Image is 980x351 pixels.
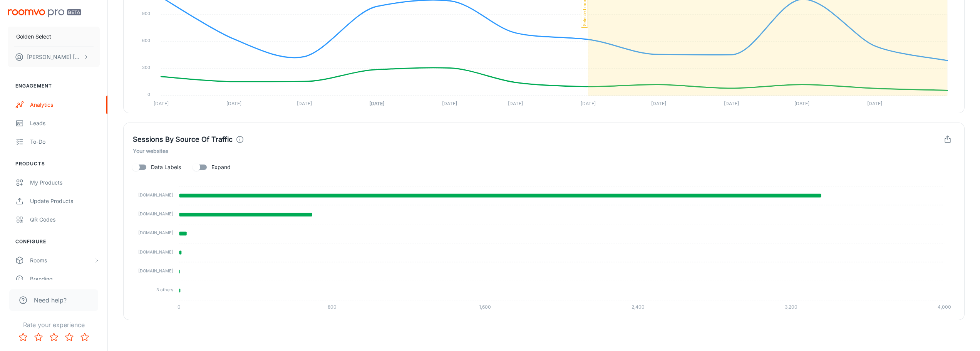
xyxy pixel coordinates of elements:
tspan: [DOMAIN_NAME] [138,192,173,198]
button: [PERSON_NAME] [PERSON_NAME] [8,47,100,67]
tspan: 1,600 [479,304,491,310]
tspan: [DATE] [651,101,666,106]
span: Data Labels [151,163,181,171]
tspan: [DOMAIN_NAME] [138,211,173,217]
tspan: 4,000 [938,304,951,310]
tspan: [DATE] [297,101,312,106]
p: Rate your experience [6,320,101,329]
p: [PERSON_NAME] [PERSON_NAME] [27,53,81,61]
tspan: 800 [328,304,337,310]
h6: Your websites [133,147,955,155]
tspan: [DATE] [581,101,596,106]
div: Leads [30,119,100,128]
tspan: [DOMAIN_NAME] [138,268,173,274]
button: Rate 2 star [31,329,46,345]
div: Update Products [30,197,100,205]
tspan: [DATE] [369,101,384,106]
tspan: [DATE] [442,101,457,106]
button: Rate 4 star [62,329,77,345]
span: Need help? [34,296,67,305]
tspan: [DATE] [724,101,739,106]
div: To-do [30,138,100,146]
div: Analytics [30,101,100,109]
tspan: [DATE] [794,101,809,106]
button: Rate 5 star [77,329,92,345]
tspan: 3 others [156,287,173,292]
tspan: 600 [142,38,150,43]
tspan: [DATE] [226,101,241,106]
button: Rate 3 star [46,329,62,345]
tspan: [DOMAIN_NAME] [138,249,173,255]
tspan: 300 [142,65,150,70]
tspan: 2,400 [632,304,645,310]
tspan: [DATE] [154,101,169,106]
p: Golden Select [16,32,51,41]
tspan: 0 [178,304,181,310]
img: Roomvo PRO Beta [8,9,81,17]
tspan: 900 [142,11,150,16]
h4: Sessions By Source Of Traffic [133,134,233,145]
div: Rooms [30,256,94,265]
tspan: [DATE] [508,101,523,106]
div: QR Codes [30,215,100,224]
button: Golden Select [8,27,100,47]
tspan: 3,200 [785,304,797,310]
div: Branding [30,275,100,283]
tspan: [DATE] [867,101,882,106]
div: My Products [30,178,100,187]
button: Rate 1 star [15,329,31,345]
span: Expand [211,163,231,171]
tspan: [DOMAIN_NAME] [138,230,173,235]
tspan: 0 [147,92,150,97]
